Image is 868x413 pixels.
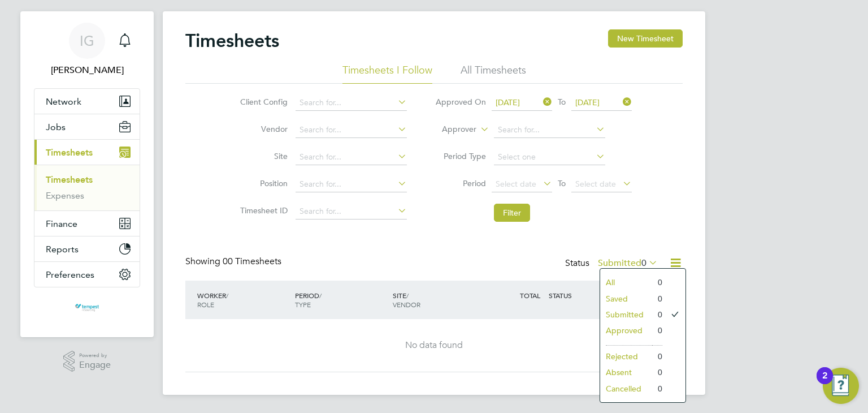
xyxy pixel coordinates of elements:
span: Select date [496,179,536,189]
li: Cancelled [600,381,652,397]
span: VENDOR [393,300,420,309]
label: Position [237,178,288,188]
span: [DATE] [575,97,600,107]
input: Search for... [296,149,407,165]
li: Saved [600,291,652,307]
span: Jobs [46,122,66,132]
a: Timesheets [46,174,93,185]
button: Preferences [34,262,140,287]
li: 0 [652,381,662,397]
input: Search for... [296,95,407,111]
span: Preferences [46,269,94,280]
label: Site [237,151,288,161]
li: Rejected [600,349,652,364]
li: All [600,274,652,290]
span: / [319,291,322,300]
span: / [226,291,228,300]
button: Network [34,89,140,114]
div: 2 [822,376,827,390]
span: Powered by [79,351,111,360]
span: [DATE] [496,97,520,107]
a: Go to home page [34,299,140,317]
label: Client Config [237,97,288,107]
img: tempestresourcing-logo-retina.png [74,299,99,317]
a: IG[PERSON_NAME] [34,23,140,77]
input: Search for... [494,122,605,138]
input: Search for... [296,204,407,220]
div: Timesheets [34,165,140,210]
span: / [406,291,409,300]
li: Submitted [600,307,652,322]
button: Open Resource Center, 2 new notifications [823,368,859,404]
span: TYPE [295,300,311,309]
label: Vendor [237,124,288,134]
div: No data found [197,339,671,351]
li: 0 [652,322,662,338]
span: Finance [46,218,77,229]
li: 0 [652,307,662,322]
label: Approved On [435,97,486,107]
label: Timesheet ID [237,205,288,216]
span: Engage [79,360,111,370]
label: Approver [426,124,476,135]
div: Status [565,256,660,272]
span: Imre Gyori [34,63,140,77]
span: 0 [641,257,646,269]
span: TOTAL [520,291,540,300]
span: Timesheets [46,147,93,158]
li: 0 [652,274,662,290]
li: Timesheets I Follow [342,63,432,84]
input: Search for... [296,122,407,138]
div: STATUS [546,285,605,306]
li: 0 [652,364,662,380]
label: Submitted [598,257,658,269]
span: Network [46,96,81,107]
div: WORKER [194,285,292,315]
span: 00 Timesheets [223,256,281,267]
label: Period [435,178,486,188]
a: Powered byEngage [63,351,111,372]
h2: Timesheets [185,29,279,52]
span: To [554,176,569,191]
label: Period Type [435,151,486,161]
button: Reports [34,236,140,261]
a: Expenses [46,190,84,201]
div: SITE [390,285,488,315]
li: 0 [652,349,662,364]
button: Finance [34,211,140,236]
span: Reports [46,244,79,255]
li: Absent [600,364,652,380]
span: ROLE [197,300,214,309]
button: Jobs [34,114,140,139]
span: To [554,94,569,109]
span: Select date [575,179,616,189]
button: Timesheets [34,140,140,165]
li: All Timesheets [461,63,526,84]
li: 0 [652,291,662,307]
div: Showing [185,256,284,268]
span: IG [80,33,94,48]
nav: Main navigation [20,11,154,337]
button: Filter [494,204,530,222]
input: Select one [494,149,605,165]
div: PERIOD [292,285,390,315]
button: New Timesheet [608,29,683,48]
li: Approved [600,322,652,338]
input: Search for... [296,177,407,192]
